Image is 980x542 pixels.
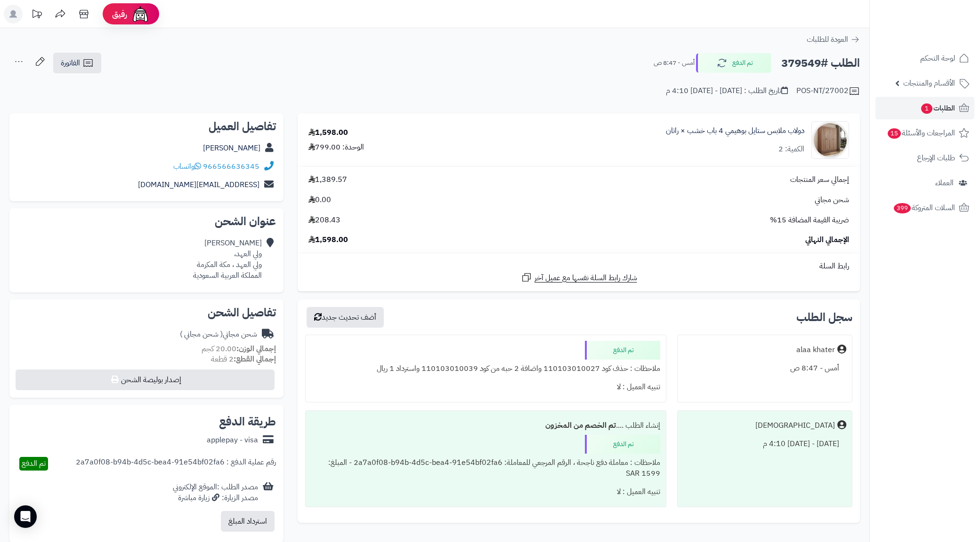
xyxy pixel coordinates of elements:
span: شارك رابط السلة نفسها مع عميل آخر [535,273,637,283]
span: 15 [888,128,901,139]
button: استرداد المبلغ [221,511,275,532]
span: 208.43 [308,215,340,226]
a: طلبات الإرجاع [875,147,974,169]
small: 20.00 كجم [202,343,276,354]
span: شحن مجاني [815,195,849,205]
div: شحن مجاني [180,329,257,340]
div: الكمية: 2 [778,144,804,155]
span: 399 [894,203,911,213]
img: ai-face.png [131,5,150,24]
a: الفاتورة [53,53,101,73]
a: دولاب ملابس ستايل بوهيمي 4 باب خشب × راتان [666,126,804,136]
a: [PERSON_NAME] [203,142,260,154]
a: العودة للطلبات [807,34,860,45]
span: العملاء [935,176,954,189]
b: تم الخصم من المخزون [545,420,616,431]
span: 1,598.00 [308,235,348,245]
button: أضف تحديث جديد [307,307,384,328]
div: تاريخ الطلب : [DATE] - [DATE] 4:10 م [666,86,788,96]
a: شارك رابط السلة نفسها مع عميل آخر [521,272,637,283]
span: 1 [921,103,932,114]
h2: تفاصيل العميل [17,121,276,132]
div: Open Intercom Messenger [14,505,37,528]
a: المراجعات والأسئلة15 [875,122,974,144]
span: طلبات الإرجاع [917,151,955,165]
h3: سجل الطلب [796,312,852,323]
span: ضريبة القيمة المضافة 15% [770,215,849,226]
div: مصدر الزيارة: زيارة مباشرة [173,493,258,503]
button: إصدار بوليصة الشحن [16,369,275,390]
div: 1,598.00 [308,127,348,138]
a: 966566636345 [203,161,259,172]
span: السلات المتروكة [893,201,955,214]
a: السلات المتروكة399 [875,196,974,219]
div: إنشاء الطلب .... [311,416,660,435]
div: أمس - 8:47 ص [683,359,846,377]
span: رفيق [112,8,127,20]
a: [EMAIL_ADDRESS][DOMAIN_NAME] [138,179,259,190]
small: 2 قطعة [211,353,276,365]
span: الإجمالي النهائي [805,235,849,245]
div: تنبيه العميل : لا [311,483,660,501]
span: ( شحن مجاني ) [180,329,223,340]
div: الوحدة: 799.00 [308,142,364,153]
span: الأقسام والمنتجات [903,77,955,90]
button: تم الدفع [696,53,771,73]
h2: عنوان الشحن [17,216,276,227]
a: لوحة التحكم [875,47,974,70]
div: [DEMOGRAPHIC_DATA] [755,420,835,431]
h2: تفاصيل الشحن [17,307,276,318]
div: ملاحظات : معاملة دفع ناجحة ، الرقم المرجعي للمعاملة: 2a7a0f08-b94b-4d5c-bea4-91e54bf02fa6 - المبل... [311,454,660,483]
a: العملاء [875,172,974,194]
div: رقم عملية الدفع : 2a7a0f08-b94b-4d5c-bea4-91e54bf02fa6 [76,457,276,471]
div: [PERSON_NAME] ولي العهد، ولي العهد ، مكة المكرمة المملكة العربية السعودية [193,238,262,281]
img: logo-2.png [916,7,971,27]
div: مصدر الطلب :الموقع الإلكتروني [173,482,258,503]
span: 1,389.57 [308,174,347,185]
a: تحديثات المنصة [25,5,49,26]
span: المراجعات والأسئلة [887,126,955,140]
span: إجمالي سعر المنتجات [790,174,849,185]
div: POS-NT/27002 [796,86,860,97]
div: تم الدفع [585,435,660,454]
div: تم الدفع [585,341,660,360]
a: الطلبات1 [875,97,974,119]
span: الفاتورة [61,57,80,69]
span: تم الدفع [22,458,46,469]
div: applepay - visa [207,435,258,446]
img: 1749977265-1-90x90.jpg [812,121,849,159]
strong: إجمالي القطع: [234,353,276,365]
span: 0.00 [308,195,331,205]
h2: الطلب #379549 [781,54,860,73]
span: لوحة التحكم [920,52,955,65]
h2: طريقة الدفع [219,416,276,427]
strong: إجمالي الوزن: [236,343,276,354]
a: واتساب [173,161,201,172]
small: أمس - 8:47 ص [654,58,695,68]
span: الطلبات [920,102,955,115]
div: رابط السلة [301,261,856,272]
div: تنبيه العميل : لا [311,378,660,396]
div: alaa khater [796,345,835,355]
div: ملاحظات : حذف كود 110103010027 واضافة 2 حبه من كود 110103010039 واسترداد 1 ريال [311,360,660,378]
span: العودة للطلبات [807,34,848,45]
div: [DATE] - [DATE] 4:10 م [683,435,846,453]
